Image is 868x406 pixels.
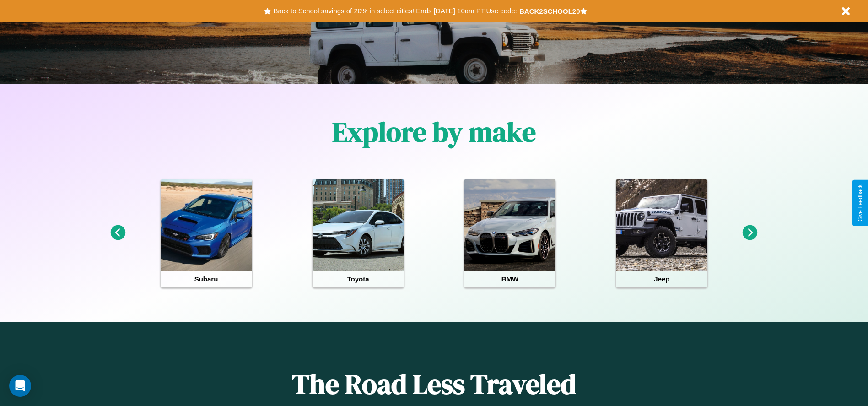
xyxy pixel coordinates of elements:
div: Give Feedback [857,184,863,222]
h4: BMW [464,271,555,287]
b: BACK2SCHOOL20 [519,7,580,15]
h1: The Road Less Traveled [173,365,694,403]
h4: Jeep [616,271,707,287]
div: Open Intercom Messenger [9,375,31,397]
h1: Explore by make [332,113,536,151]
button: Back to School savings of 20% in select cities! Ends [DATE] 10am PT.Use code: [271,5,519,17]
h4: Subaru [161,271,252,287]
h4: Toyota [313,271,404,287]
